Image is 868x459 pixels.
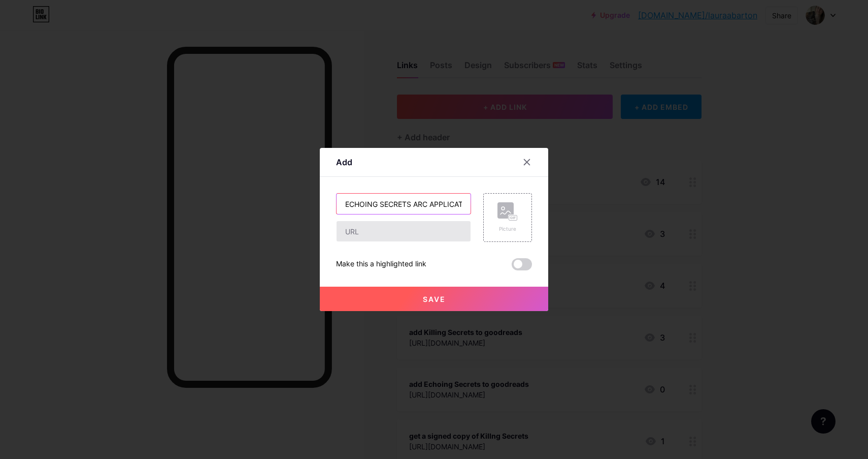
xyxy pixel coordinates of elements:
div: Picture [497,225,518,233]
input: Title [337,194,471,214]
button: Save [320,287,548,311]
div: Add [336,156,352,168]
span: Save [423,295,446,303]
div: Make this a highlighted link [336,258,426,270]
input: URL [337,221,471,241]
